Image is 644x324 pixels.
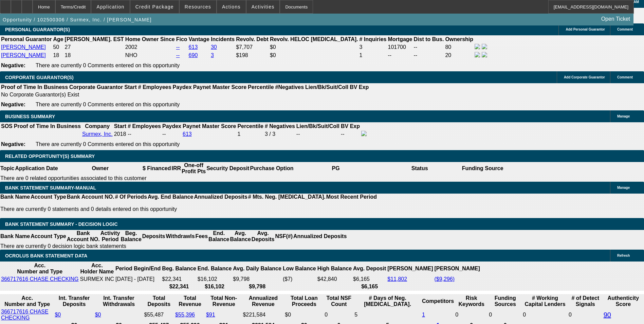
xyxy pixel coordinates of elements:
th: # Working Capital Lenders [522,295,568,308]
th: Avg. Balance [229,230,251,243]
a: 1 [422,312,425,318]
td: 0 [455,308,488,321]
span: -- [128,131,131,137]
th: Acc. Number and Type [1,295,54,308]
td: $55,487 [144,308,174,321]
td: 27 [65,43,124,51]
span: Comment [617,75,633,79]
span: PERSONAL GUARANTOR(S) [5,27,70,32]
td: $0 [284,308,324,321]
a: -- [176,52,180,58]
th: Sum of the Total NSF Count and Total Overdraft Fee Count from Ocrolus [324,295,353,308]
td: 101700 [388,43,413,51]
th: Acc. Number and Type [1,262,79,275]
button: Credit Package [130,0,179,13]
span: Add Corporate Guarantor [564,75,605,79]
span: Manage [617,114,630,118]
th: High Balance [317,262,352,275]
button: Activities [246,0,280,13]
th: # of Detect Signals [568,295,603,308]
span: BANK STATEMENT SUMMARY-MANUAL [5,185,96,191]
a: 690 [189,52,198,58]
b: Paydex [173,84,192,90]
th: Bank Account NO. [67,230,100,243]
img: linkedin-icon.png [482,52,487,57]
td: NHO [125,52,175,59]
span: Refresh [617,254,630,257]
th: Total Deposits [144,295,174,308]
a: $0 [95,312,101,318]
th: End. Balance [197,262,232,275]
th: Total Non-Revenue [206,295,242,308]
th: $22,341 [162,283,196,290]
th: Bank Account NO. [67,194,115,200]
img: facebook-icon.png [475,52,480,57]
th: IRR [171,162,181,175]
b: Home Owner Since [125,36,175,42]
th: Deposits [142,230,166,243]
td: 18 [53,52,63,59]
th: Security Deposit [206,162,250,175]
span: Actions [222,4,241,10]
th: Total Revenue [175,295,205,308]
a: [PERSON_NAME] [1,52,46,58]
th: Account Type [30,230,67,243]
b: Lien/Bk/Suit/Coll [296,123,339,129]
td: 5 [354,308,421,321]
button: Application [91,0,129,13]
span: Credit Package [135,4,174,10]
th: # Mts. Neg. [MEDICAL_DATA]. [248,194,326,200]
a: -- [176,44,180,50]
span: Manage [617,186,630,190]
button: Resources [180,0,216,13]
th: [PERSON_NAME] [434,262,480,275]
td: $6,165 [353,276,386,283]
th: PG [294,162,378,175]
div: 3 / 3 [265,131,295,137]
th: Avg. Deposits [251,230,275,243]
b: Incidents [211,36,235,42]
th: Total Loan Proceeds [284,295,324,308]
a: Open Ticket [599,13,633,25]
th: Funding Source [462,162,504,175]
th: Owner [58,162,142,175]
a: 3 [211,52,214,58]
th: Annualized Deposits [194,194,247,200]
td: 18 [65,52,124,59]
b: Paynet Master Score [193,84,246,90]
a: $0 [55,312,61,318]
b: Personal Guarantor [1,36,52,42]
b: BV Exp [350,84,369,90]
th: [PERSON_NAME] [387,262,433,275]
th: Authenticity Score [603,295,643,308]
td: -- [296,130,340,138]
a: $91 [206,312,215,318]
div: $221,584 [243,312,283,318]
b: # Employees [138,84,171,90]
th: Beg. Balance [162,262,196,275]
td: $16,102 [197,276,232,283]
a: 90 [604,311,611,319]
th: Activity Period [100,230,121,243]
th: Account Type [30,194,67,200]
img: facebook-icon.png [361,131,367,136]
b: Revolv. Debt [236,36,269,42]
span: Resources [185,4,211,10]
b: # Inquiries [359,36,386,42]
a: 613 [183,131,192,137]
td: -- [162,130,182,138]
span: OCROLUS BANK STATEMENT DATA [5,253,87,258]
span: Add Personal Guarantor [566,28,605,31]
td: -- [413,43,444,51]
th: $9,798 [233,283,282,290]
th: Most Recent Period [326,194,377,200]
td: $42,840 [317,276,352,283]
div: 1 [237,131,263,137]
td: -- [388,52,413,59]
b: #Negatives [275,84,304,90]
span: There are currently 0 Comments entered on this opportunity [36,102,180,107]
th: Int. Transfer Withdrawals [95,295,143,308]
span: BUSINESS SUMMARY [5,114,55,119]
td: $198 [236,52,269,59]
img: linkedin-icon.png [482,44,487,49]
